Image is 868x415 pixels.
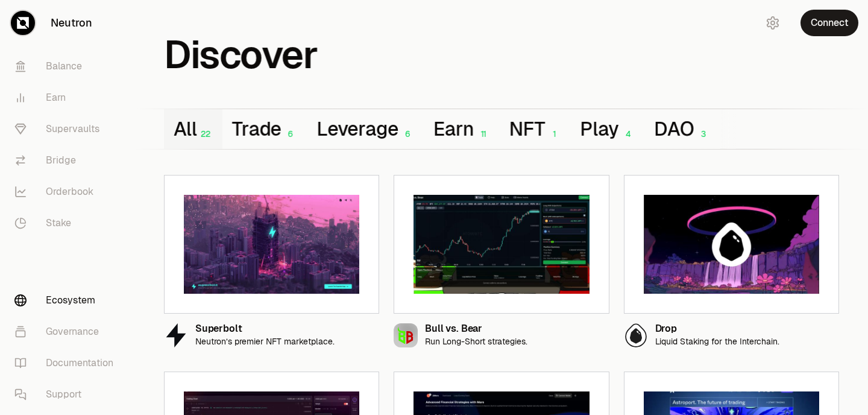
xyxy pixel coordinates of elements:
button: NFT [500,109,571,148]
a: Earn [5,82,130,113]
img: Superbolt preview image [184,195,359,294]
p: Neutron’s premier NFT marketplace. [195,337,335,347]
a: Stake [5,207,130,239]
div: 4 [619,129,635,139]
a: Ecosystem [5,285,130,316]
button: Leverage [307,109,424,148]
div: Superbolt [195,324,335,334]
a: Orderbook [5,176,130,207]
p: Run Long-Short strategies. [425,337,527,347]
a: Bridge [5,145,130,176]
button: Connect [800,10,858,36]
h1: Discover [164,39,318,71]
a: Support [5,379,130,410]
a: Balance [5,51,130,82]
div: 6 [281,129,297,139]
a: Governance [5,316,130,347]
button: Play [571,109,645,148]
button: DAO [644,109,720,148]
div: Bull vs. Bear [425,324,527,334]
a: Documentation [5,347,130,379]
p: Liquid Staking for the Interchain. [655,337,779,347]
div: 11 [474,129,489,139]
button: All [164,109,222,148]
img: Bull vs. Bear preview image [414,195,589,294]
img: Drop preview image [644,195,819,294]
div: Drop [655,324,779,334]
div: 22 [197,129,212,139]
div: 3 [694,129,710,139]
a: Supervaults [5,113,130,145]
div: 1 [545,129,561,139]
button: Trade [222,109,307,148]
button: Earn [424,109,500,148]
div: 6 [398,129,414,139]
